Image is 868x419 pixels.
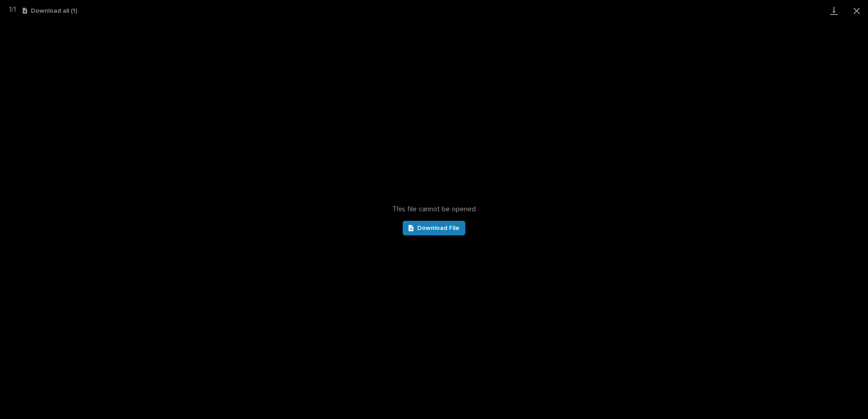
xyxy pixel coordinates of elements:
span: Download File [417,225,459,231]
span: 1 [9,6,11,13]
span: This file cannot be opened [392,205,476,214]
button: Download all (1) [23,8,77,14]
span: 1 [14,6,16,13]
a: Download File [403,221,465,235]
